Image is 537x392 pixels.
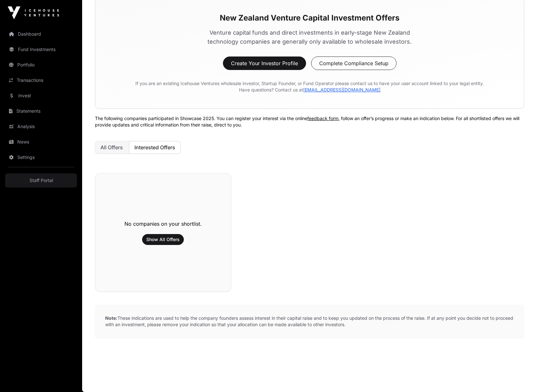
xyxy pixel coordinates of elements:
button: Interested Offers [129,141,181,154]
button: Show All Offers [142,234,184,245]
a: Portfolio [5,58,77,72]
p: Venture capital funds and direct investments in early-stage New Zealand technology companies are ... [202,28,417,46]
a: Dashboard [5,27,77,41]
h2: No companies on your shortlist. [124,220,202,228]
p: These indications are used to help the company founders assess interest in their capital raise an... [95,305,524,338]
h3: New Zealand Venture Capital Investment Offers [111,13,508,23]
strong: Note: [105,315,117,321]
p: The following companies participated in Showcase 2025. You can register your interest via the onl... [95,115,524,128]
a: Transactions [5,73,77,87]
a: feedback form [307,116,338,121]
span: All Offers [100,144,123,151]
a: Fund Investments [5,42,77,57]
span: Show All Offers [146,236,180,243]
a: News [5,135,77,149]
a: Staff Portal [5,173,77,187]
a: Analysis [5,119,77,134]
iframe: Chat Widget [505,361,537,392]
button: Create Your Investor Profile [223,57,306,70]
img: Icehouse Ventures Logo [8,6,59,19]
button: Complete Compliance Setup [311,57,396,70]
p: If you are an existing Icehouse Ventures wholesale investor, Startup Founder, or Fund Operator pl... [111,80,508,93]
button: All Offers [95,141,128,154]
a: Invest [5,89,77,103]
span: Interested Offers [134,144,175,151]
a: Settings [5,150,77,164]
a: Statements [5,104,77,118]
a: [EMAIL_ADDRESS][DOMAIN_NAME] [303,87,380,92]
